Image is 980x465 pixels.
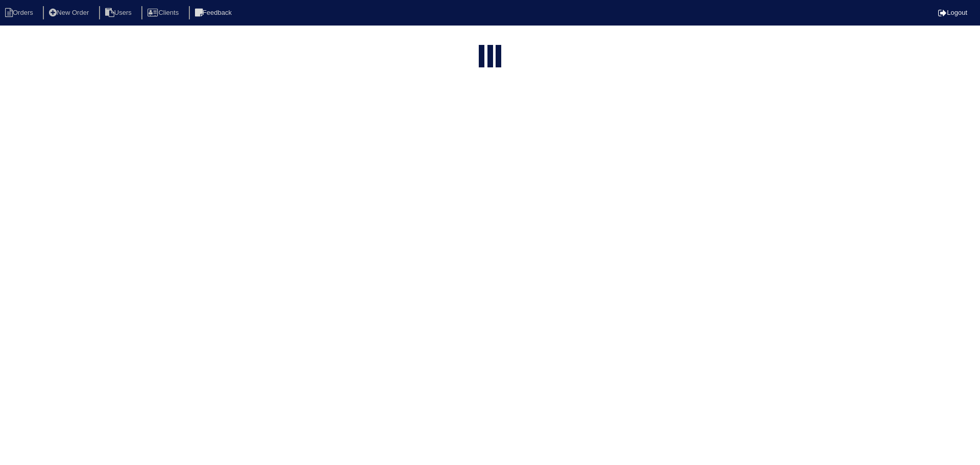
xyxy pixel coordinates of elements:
a: New Order [43,9,97,16]
li: Clients [141,6,187,20]
a: Clients [141,9,187,16]
a: Logout [938,9,967,16]
li: Users [99,6,140,20]
div: loading... [487,45,493,72]
a: Users [99,9,140,16]
li: New Order [43,6,97,20]
li: Feedback [189,6,240,20]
